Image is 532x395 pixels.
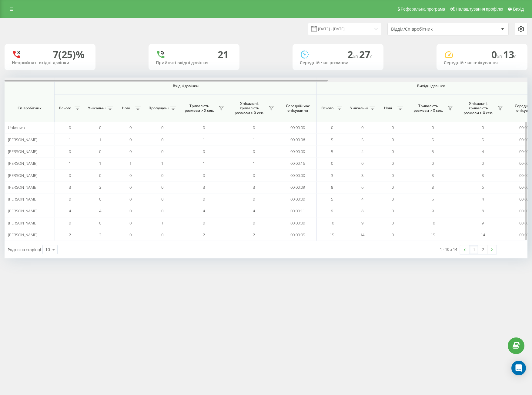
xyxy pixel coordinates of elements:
[118,106,133,111] span: Нові
[69,161,71,166] span: 1
[331,196,333,202] span: 5
[456,7,503,12] span: Налаштування профілю
[392,232,394,237] span: 0
[511,361,526,375] div: Open Intercom Messenger
[431,220,435,226] span: 10
[279,229,317,241] td: 00:00:05
[331,125,333,130] span: 0
[88,106,105,111] span: Унікальні
[482,184,484,190] span: 6
[161,161,163,166] span: 1
[161,220,163,226] span: 1
[203,208,205,214] span: 4
[99,125,101,130] span: 0
[8,208,37,214] span: [PERSON_NAME]
[392,161,394,166] span: 0
[129,161,132,166] span: 1
[253,173,255,178] span: 0
[391,27,463,32] div: Відділ/Співробітник
[469,245,478,254] a: 1
[432,173,434,178] span: 3
[279,158,317,169] td: 00:00:16
[253,125,255,130] span: 0
[8,220,37,226] span: [PERSON_NAME]
[331,149,333,154] span: 5
[392,208,394,214] span: 0
[503,48,517,61] span: 13
[331,161,333,166] span: 0
[218,49,229,60] div: 21
[129,232,132,237] span: 0
[330,232,334,237] span: 15
[432,184,434,190] span: 8
[12,60,88,65] div: Неприйняті вхідні дзвінки
[253,137,255,142] span: 1
[482,196,484,202] span: 4
[129,196,132,202] span: 0
[331,184,333,190] span: 8
[432,161,434,166] span: 0
[161,184,163,190] span: 0
[482,220,484,226] span: 9
[392,196,394,202] span: 0
[8,161,37,166] span: [PERSON_NAME]
[69,137,71,142] span: 1
[69,208,71,214] span: 4
[161,173,163,178] span: 0
[99,220,101,226] span: 0
[482,173,484,178] span: 3
[411,104,446,113] span: Тривалість розмови > Х сек.
[283,104,312,113] span: Середній час очікування
[149,106,169,111] span: Пропущені
[444,60,520,65] div: Середній час очікування
[432,196,434,202] span: 5
[279,169,317,181] td: 00:00:00
[253,208,255,214] span: 4
[361,149,363,154] span: 4
[253,220,255,226] span: 0
[279,205,317,217] td: 00:00:11
[8,232,37,237] span: [PERSON_NAME]
[8,247,41,252] span: Рядків на сторінці
[279,122,317,134] td: 00:00:00
[99,208,101,214] span: 4
[129,173,132,178] span: 0
[69,220,71,226] span: 0
[331,137,333,142] span: 5
[161,149,163,154] span: 0
[58,106,73,111] span: Всього
[331,173,333,178] span: 3
[279,146,317,158] td: 00:00:00
[478,245,487,254] a: 2
[8,196,37,202] span: [PERSON_NAME]
[182,104,217,113] span: Тривалість розмови > Х сек.
[361,173,363,178] span: 3
[69,232,71,237] span: 2
[461,101,496,115] span: Унікальні, тривалість розмови > Х сек.
[497,53,503,60] span: хв
[440,246,457,252] div: 1 - 10 з 14
[279,134,317,145] td: 00:00:06
[279,217,317,229] td: 00:00:00
[45,247,50,253] div: 10
[203,173,205,178] span: 0
[370,53,373,60] span: c
[361,184,363,190] span: 6
[482,208,484,214] span: 8
[253,149,255,154] span: 0
[161,196,163,202] span: 0
[320,106,335,111] span: Всього
[353,53,359,60] span: хв
[203,220,205,226] span: 0
[253,161,255,166] span: 1
[361,137,363,142] span: 5
[361,208,363,214] span: 8
[10,106,49,111] span: Співробітник
[481,232,485,237] span: 14
[99,232,101,237] span: 2
[392,125,394,130] span: 0
[161,137,163,142] span: 0
[69,173,71,178] span: 0
[69,196,71,202] span: 0
[331,84,531,88] span: Вихідні дзвінки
